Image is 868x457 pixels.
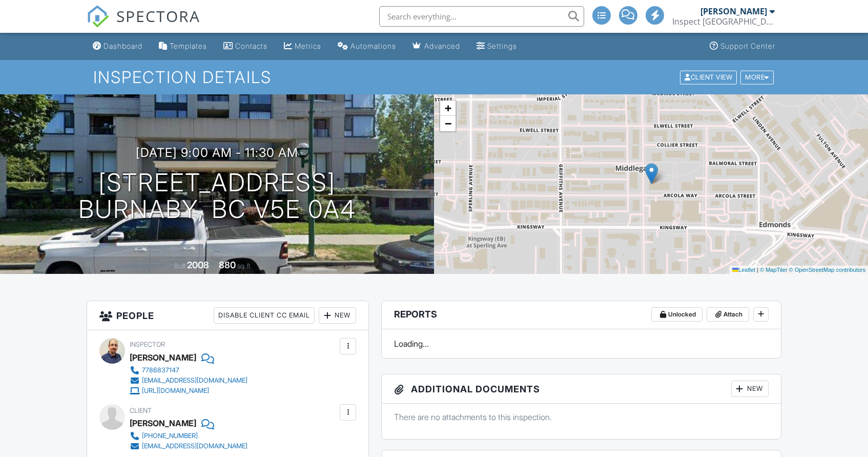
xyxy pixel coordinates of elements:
[732,267,755,273] a: Leaflet
[155,37,211,56] a: Templates
[740,70,774,84] div: More
[235,42,267,50] div: Contacts
[720,42,775,50] div: Support Center
[174,262,185,270] span: Built
[130,350,196,365] div: [PERSON_NAME]
[130,341,165,348] span: Inspector
[731,381,769,397] div: New
[130,365,247,375] a: 7786837147
[142,376,247,385] div: [EMAIL_ADDRESS][DOMAIN_NAME]
[142,366,179,374] div: 7786837147
[679,73,739,81] a: Client View
[104,42,142,50] div: Dashboard
[93,68,775,86] h1: Inspection Details
[757,267,758,273] span: |
[170,42,207,50] div: Templates
[130,386,247,396] a: [URL][DOMAIN_NAME]
[789,267,865,273] a: © OpenStreetMap contributors
[672,16,775,27] div: Inspect Canada
[319,307,356,324] div: New
[445,102,451,114] span: +
[440,101,456,116] a: Zoom in
[87,14,200,35] a: SPECTORA
[379,6,584,27] input: Search everything...
[219,260,236,270] div: 880
[130,415,196,431] div: [PERSON_NAME]
[487,42,517,50] div: Settings
[78,169,356,224] h1: [STREET_ADDRESS] Burnaby, BC V5E 0A4
[382,374,781,404] h3: Additional Documents
[237,262,252,270] span: sq. ft.
[142,387,209,395] div: [URL][DOMAIN_NAME]
[87,5,109,28] img: The Best Home Inspection Software - Spectora
[760,267,788,273] a: © MapTiler
[394,411,769,423] p: There are no attachments to this inspection.
[130,431,247,441] a: [PHONE_NUMBER]
[295,42,321,50] div: Metrics
[136,146,298,160] h3: [DATE] 9:00 am - 11:30 am
[219,37,272,56] a: Contacts
[472,37,521,56] a: Settings
[280,37,325,56] a: Metrics
[89,37,147,56] a: Dashboard
[706,37,779,56] a: Support Center
[440,116,456,131] a: Zoom out
[645,163,658,184] img: Marker
[445,117,451,130] span: −
[700,6,767,16] div: [PERSON_NAME]
[130,375,247,386] a: [EMAIL_ADDRESS][DOMAIN_NAME]
[408,37,464,56] a: Advanced
[680,70,737,84] div: Client View
[116,5,200,27] span: SPECTORA
[334,37,400,56] a: Automations (Advanced)
[130,441,247,451] a: [EMAIL_ADDRESS][DOMAIN_NAME]
[142,432,198,440] div: [PHONE_NUMBER]
[187,260,209,270] div: 2008
[350,42,396,50] div: Automations
[142,442,247,450] div: [EMAIL_ADDRESS][DOMAIN_NAME]
[214,307,315,324] div: Disable Client CC Email
[87,301,368,330] h3: People
[424,42,460,50] div: Advanced
[130,407,152,414] span: Client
